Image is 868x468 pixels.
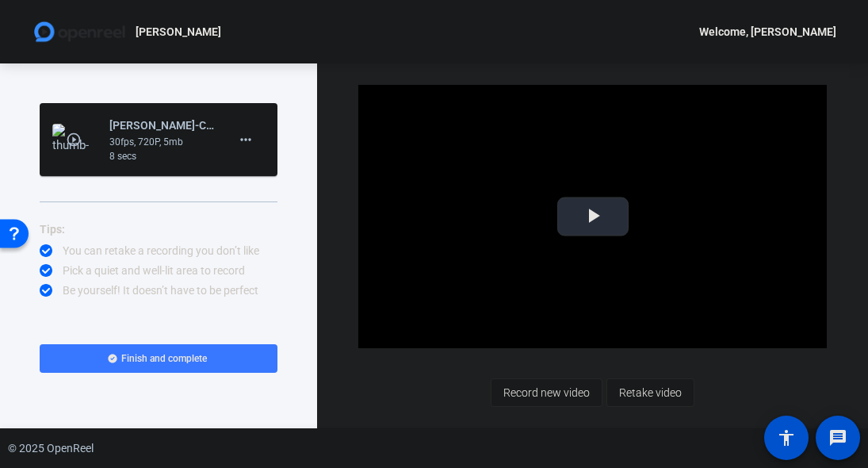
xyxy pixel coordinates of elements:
[40,243,277,259] div: You can retake a recording you don’t like
[777,428,796,447] mat-icon: accessibility
[619,378,682,408] span: Retake video
[606,378,694,407] button: Retake video
[358,85,827,348] div: Video Player
[40,344,277,373] button: Finish and complete
[109,135,216,149] div: 30fps, 720P, 5mb
[557,198,629,236] button: Play Video
[40,263,277,278] div: Pick a quiet and well-lit area to record
[236,130,255,149] mat-icon: more_horiz
[52,124,99,155] img: thumb-nail
[121,352,207,365] span: Finish and complete
[66,132,85,148] mat-icon: play_circle_outline
[109,116,216,135] div: [PERSON_NAME]-CS Week 25-[PERSON_NAME]-1758650332780-webcam
[109,149,216,163] div: 8 secs
[491,378,602,407] button: Record new video
[699,22,836,41] div: Welcome, [PERSON_NAME]
[503,378,590,408] span: Record new video
[828,428,847,447] mat-icon: message
[136,22,221,41] p: [PERSON_NAME]
[40,282,277,298] div: Be yourself! It doesn’t have to be perfect
[40,220,277,239] div: Tips:
[32,16,128,48] img: OpenReel logo
[8,440,94,457] div: © 2025 OpenReel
